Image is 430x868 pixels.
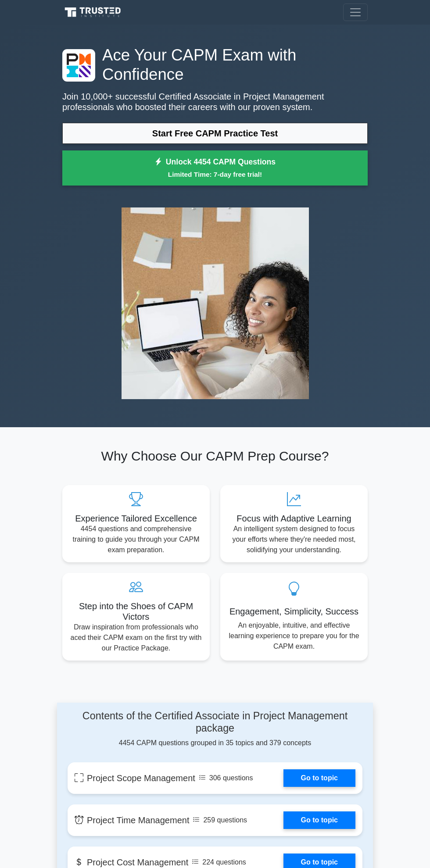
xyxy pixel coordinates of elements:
h5: Engagement, Simplicity, Success [227,606,361,617]
small: Limited Time: 7-day free trial! [73,169,357,179]
p: Join 10,000+ successful Certified Associate in Project Management professionals who boosted their... [62,91,368,112]
h5: Step into the Shoes of CAPM Victors [69,601,203,622]
a: Go to topic [283,769,355,787]
a: Unlock 4454 CAPM QuestionsLimited Time: 7-day free trial! [62,150,368,186]
button: Toggle navigation [343,4,368,21]
h5: Experience Tailored Excellence [69,513,203,524]
h4: Contents of the Certified Associate in Project Management package [68,710,362,734]
a: Start Free CAPM Practice Test [62,123,368,144]
p: 4454 questions and comprehensive training to guide you through your CAPM exam preparation. [69,524,203,555]
a: Go to topic [283,811,355,829]
div: 4454 CAPM questions grouped in 35 topics and 379 concepts [68,710,362,748]
h5: Focus with Adaptive Learning [227,513,361,524]
p: An intelligent system designed to focus your efforts where they're needed most, solidifying your ... [227,524,361,555]
h2: Why Choose Our CAPM Prep Course? [62,448,368,464]
p: An enjoyable, intuitive, and effective learning experience to prepare you for the CAPM exam. [227,620,361,652]
p: Draw inspiration from professionals who aced their CAPM exam on the first try with our Practice P... [69,622,203,654]
h1: Ace Your CAPM Exam with Confidence [62,46,368,84]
